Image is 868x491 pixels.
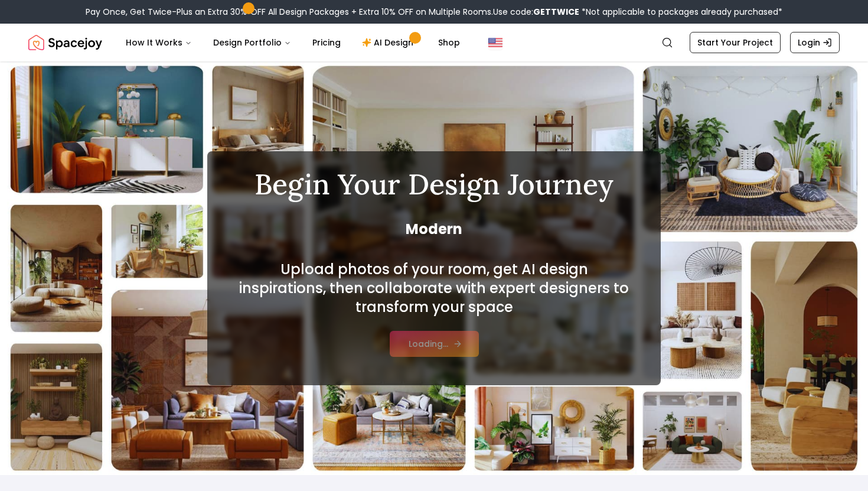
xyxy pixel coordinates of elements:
[236,220,632,239] span: Modern
[28,24,840,61] nav: Global
[493,6,579,18] span: Use code:
[533,6,579,18] b: GETTWICE
[353,31,426,54] a: AI Design
[488,35,502,50] img: United States
[86,6,782,18] div: Pay Once, Get Twice-Plus an Extra 30% OFF All Design Packages + Extra 10% OFF on Multiple Rooms.
[236,260,632,317] h2: Upload photos of your room, get AI design inspirations, then collaborate with expert designers to...
[28,31,102,54] img: Spacejoy Logo
[790,32,840,53] a: Login
[579,6,782,18] span: *Not applicable to packages already purchased*
[116,31,469,54] nav: Main
[204,31,301,54] button: Design Portfolio
[690,32,781,53] a: Start Your Project
[236,170,632,199] h1: Begin Your Design Journey
[303,31,350,54] a: Pricing
[116,31,201,54] button: How It Works
[429,31,469,54] a: Shop
[28,31,102,54] a: Spacejoy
